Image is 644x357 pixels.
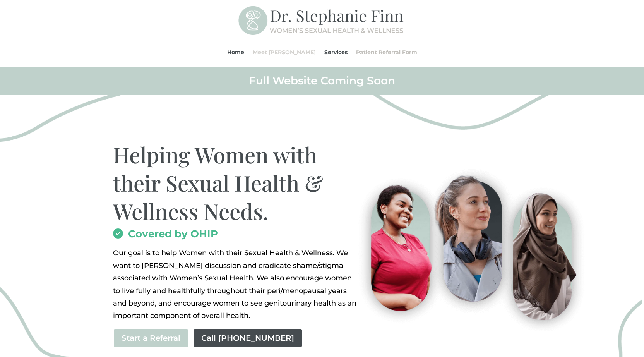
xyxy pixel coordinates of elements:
[113,229,359,243] h2: Covered by OHIP
[113,247,359,322] p: Our goal is to help Women with their Sexual Health & Wellness. We want to [PERSON_NAME] discussio...
[113,328,189,348] a: Start a Referral
[253,38,316,67] a: Meet [PERSON_NAME]
[324,38,348,67] a: Services
[356,38,417,67] a: Patient Referral Form
[113,74,531,91] h2: Full Website Coming Soon
[227,38,244,67] a: Home
[349,165,589,331] img: Visit-Pleasure-MD-Ontario-Women-Sexual-Health-and-Wellness
[113,141,359,229] h1: Helping Women with their Sexual Health & Wellness Needs.
[113,247,359,322] div: Page 1
[193,328,303,348] a: Call [PHONE_NUMBER]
